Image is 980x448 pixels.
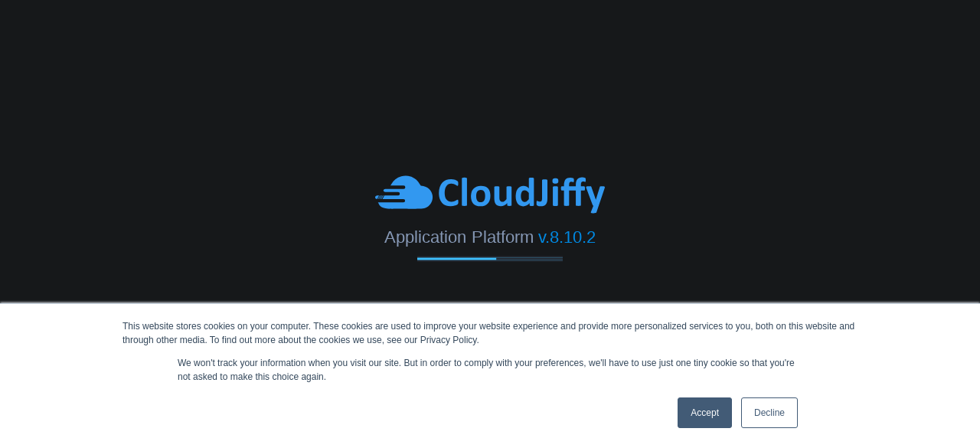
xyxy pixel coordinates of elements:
[178,356,802,384] p: We won't track your information when you visit our site. But in order to comply with your prefere...
[538,227,596,246] span: v.8.10.2
[678,397,732,428] a: Accept
[384,227,533,246] span: Application Platform
[122,319,857,347] div: This website stores cookies on your computer. These cookies are used to improve your website expe...
[741,397,798,428] a: Decline
[375,173,605,215] img: CloudJiffy-Blue.svg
